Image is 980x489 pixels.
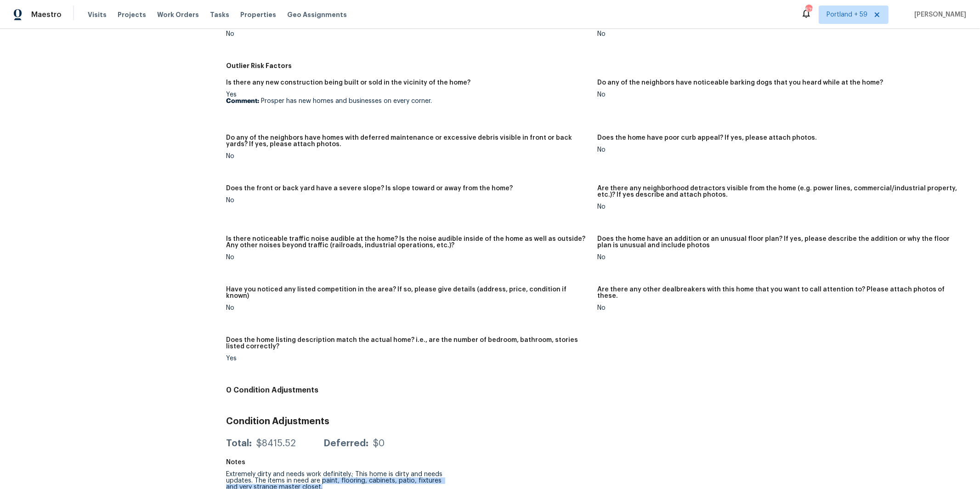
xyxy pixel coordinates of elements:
div: $8415.52 [256,439,296,448]
div: No [598,91,962,98]
div: No [226,305,590,311]
div: Total: [226,439,252,448]
span: Geo Assignments [287,10,347,19]
h5: Does the home have poor curb appeal? If yes, please attach photos. [598,135,817,141]
div: No [226,31,590,37]
h5: Do any of the neighbors have noticeable barking dogs that you heard while at the home? [598,80,884,86]
b: Comment: [226,98,259,104]
div: Yes [226,91,590,104]
p: Prosper has new homes and businesses on every corner. [226,98,590,104]
div: $0 [373,439,385,448]
span: Maestro [31,10,62,19]
h5: Does the front or back yard have a severe slope? Is slope toward or away from the home? [226,185,513,192]
h5: Is there any new construction being built or sold in the vicinity of the home? [226,80,470,86]
span: Work Orders [157,10,199,19]
h5: Do any of the neighbors have homes with deferred maintenance or excessive debris visible in front... [226,135,590,148]
span: Projects [118,10,146,19]
div: No [598,305,962,311]
h5: Are there any other dealbreakers with this home that you want to call attention to? Please attach... [598,286,962,299]
span: [PERSON_NAME] [911,10,966,19]
h5: Does the home have an addition or an unusual floor plan? If yes, please describe the addition or ... [598,236,962,249]
div: Deferred: [323,439,368,448]
span: Properties [240,10,276,19]
h5: Does the home listing description match the actual home? i.e., are the number of bedroom, bathroo... [226,337,590,350]
div: No [598,31,962,37]
h5: Have you noticed any listed competition in the area? If so, please give details (address, price, ... [226,286,590,299]
div: No [226,254,590,261]
div: No [598,147,962,153]
div: 579 [805,6,812,15]
h4: 0 Condition Adjustments [226,386,969,395]
h5: Notes [226,459,245,466]
h5: Outlier Risk Factors [226,61,969,70]
span: Tasks [210,11,229,18]
span: Visits [88,10,107,19]
h3: Condition Adjustments [226,417,969,426]
div: No [598,204,962,210]
div: Yes [226,355,590,362]
h5: Is there noticeable traffic noise audible at the home? Is the noise audible inside of the home as... [226,236,590,249]
h5: Are there any neighborhood detractors visible from the home (e.g. power lines, commercial/industr... [598,185,962,198]
div: No [226,153,590,159]
div: No [226,197,590,204]
div: No [598,254,962,261]
span: Portland + 59 [827,10,867,19]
